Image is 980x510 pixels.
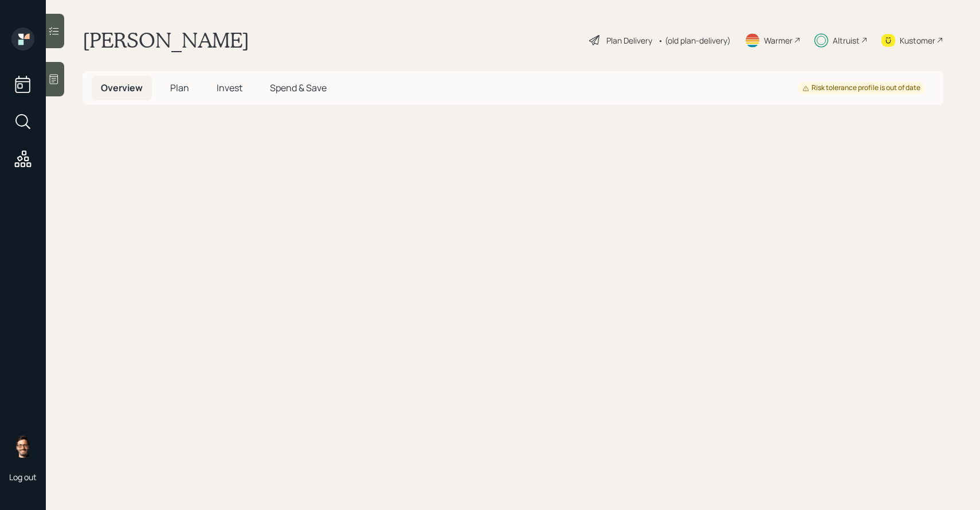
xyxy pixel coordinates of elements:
[802,83,920,93] div: Risk tolerance profile is out of date
[83,28,249,53] h1: [PERSON_NAME]
[658,34,731,46] div: • (old plan-delivery)
[101,81,143,94] span: Overview
[170,81,189,94] span: Plan
[833,34,860,46] div: Altruist
[270,81,327,94] span: Spend & Save
[606,34,652,46] div: Plan Delivery
[764,34,793,46] div: Warmer
[217,81,242,94] span: Invest
[11,435,34,458] img: sami-boghos-headshot.png
[9,472,37,482] div: Log out
[900,34,935,46] div: Kustomer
